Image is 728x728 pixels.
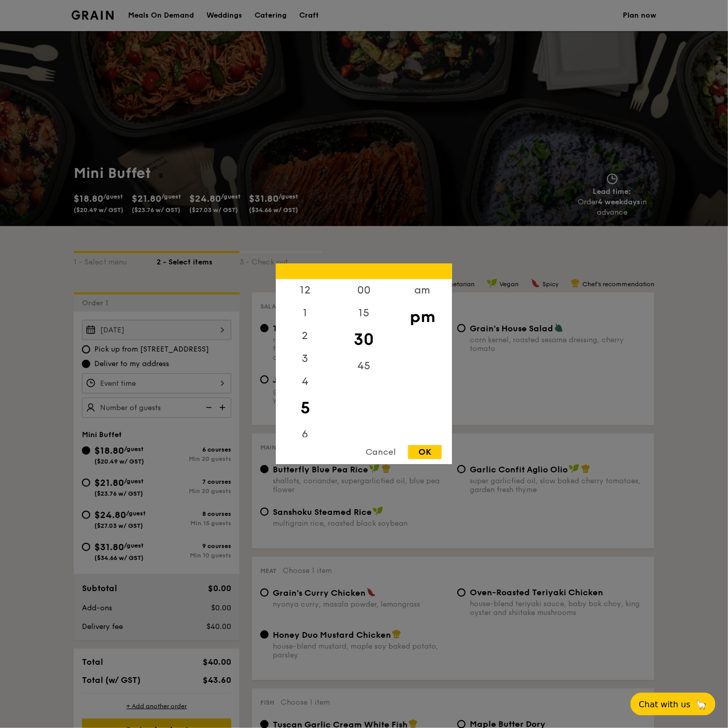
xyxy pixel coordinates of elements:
div: 00 [334,279,393,302]
span: 🦙 [695,698,707,710]
div: 2 [276,325,334,348]
div: 6 [276,424,334,446]
div: 1 [276,302,334,325]
button: Chat with us🦙 [631,693,716,716]
div: am [393,279,452,302]
div: 30 [334,325,393,355]
div: 5 [276,394,334,424]
div: OK [408,445,442,459]
span: Chat with us [639,699,691,709]
div: 45 [334,355,393,378]
div: 12 [276,279,334,302]
div: 15 [334,302,393,325]
div: 4 [276,371,334,394]
div: 3 [276,348,334,371]
div: pm [393,302,452,332]
div: Cancel [355,445,406,459]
